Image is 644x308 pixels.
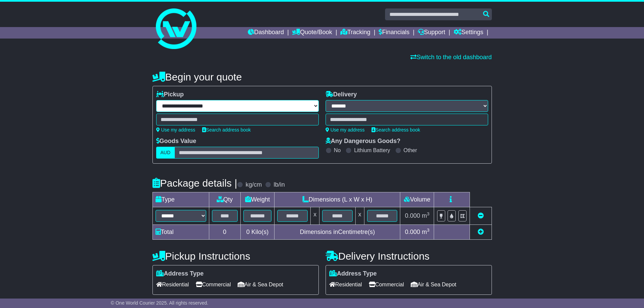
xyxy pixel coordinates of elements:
[427,228,430,233] sup: 3
[152,177,237,189] h4: Package details |
[248,27,284,39] a: Dashboard
[246,229,249,235] span: 0
[410,54,492,61] a: Switch to the old dashboard
[478,212,484,219] a: Remove this item
[156,127,195,133] a: Use my address
[152,251,319,262] h4: Pickup Instructions
[379,27,409,39] a: Financials
[152,71,492,82] h4: Begin your quote
[405,229,420,235] span: 0.000
[340,27,370,39] a: Tracking
[422,229,430,235] span: m
[196,279,231,290] span: Commercial
[329,270,377,278] label: Address Type
[418,27,445,39] a: Support
[355,207,364,225] td: x
[400,192,434,207] td: Volume
[354,147,390,153] label: Lithium Battery
[275,225,400,240] td: Dimensions in Centimetre(s)
[329,279,362,290] span: Residential
[152,225,209,240] td: Total
[478,229,484,235] a: Add new item
[422,212,430,219] span: m
[411,279,456,290] span: Air & Sea Depot
[326,251,492,262] h4: Delivery Instructions
[292,27,332,39] a: Quote/Book
[404,147,417,153] label: Other
[245,181,262,189] label: kg/cm
[454,27,483,39] a: Settings
[326,91,357,98] label: Delivery
[275,192,400,207] td: Dimensions (L x W x H)
[156,270,204,278] label: Address Type
[156,279,189,290] span: Residential
[369,279,404,290] span: Commercial
[326,138,401,145] label: Any Dangerous Goods?
[273,181,285,189] label: lb/in
[240,225,275,240] td: Kilo(s)
[111,300,209,306] span: © One World Courier 2025. All rights reserved.
[240,192,275,207] td: Weight
[405,212,420,219] span: 0.000
[152,192,209,207] td: Type
[156,147,175,159] label: AUD
[209,192,240,207] td: Qty
[334,147,341,153] label: No
[202,127,251,133] a: Search address book
[372,127,420,133] a: Search address book
[156,138,196,145] label: Goods Value
[156,91,184,98] label: Pickup
[326,127,365,133] a: Use my address
[311,207,319,225] td: x
[427,211,430,216] sup: 3
[238,279,283,290] span: Air & Sea Depot
[209,225,240,240] td: 0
